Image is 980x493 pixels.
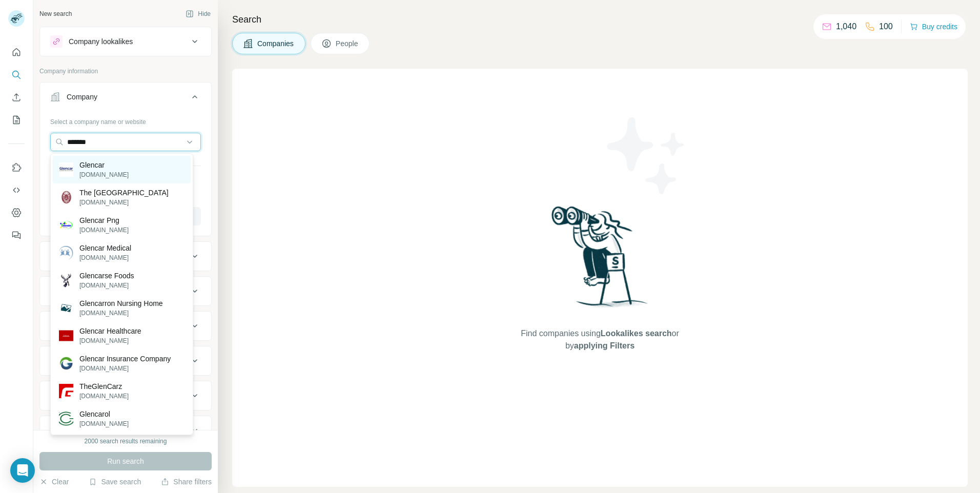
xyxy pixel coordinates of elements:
p: Glencar Insurance Company [79,354,171,364]
div: Select a company name or website [50,113,201,127]
button: Dashboard [8,203,25,222]
button: Quick start [8,43,25,61]
p: The [GEOGRAPHIC_DATA] [79,188,169,198]
img: Glencarse Foods [59,273,73,287]
img: Glencar Png [59,218,73,232]
p: Company information [39,67,212,76]
button: Technologies [40,383,211,408]
p: Glencarron Nursing Home [79,298,163,309]
p: [DOMAIN_NAME] [79,281,134,290]
button: Employees (size) [40,348,211,373]
button: Enrich CSV [8,88,25,107]
div: Company lookalikes [69,36,133,47]
img: The Glencarn Hotel [59,190,73,204]
span: Lookalikes search [601,329,672,338]
p: [DOMAIN_NAME] [79,253,131,262]
p: Glencarol [79,409,129,419]
img: Surfe Illustration - Stars [600,110,692,202]
button: Share filters [161,477,212,487]
h4: Search [232,12,968,27]
div: New search [39,9,72,18]
p: Glencar Png [79,215,129,225]
p: [DOMAIN_NAME] [79,336,141,345]
span: applying Filters [574,341,635,350]
p: Glencar Medical [79,243,131,253]
button: Buy credits [910,19,957,34]
p: 1,040 [836,20,856,33]
img: Glencarol [59,412,73,426]
button: Annual revenue ($) [40,314,211,338]
span: Find companies using or by [518,327,682,352]
button: Save search [89,477,141,487]
p: Glencar Healthcare [79,326,141,336]
p: TheGlenCarz [79,381,129,392]
button: Use Surfe on LinkedIn [8,158,25,177]
p: [DOMAIN_NAME] [79,198,169,207]
button: Hide [178,6,218,22]
button: Search [8,66,25,84]
img: Glencar Healthcare [59,328,73,343]
button: Industry [40,244,211,269]
img: Glencar Insurance Company [59,356,73,371]
p: [DOMAIN_NAME] [79,364,171,373]
button: Feedback [8,226,25,244]
div: Company [67,92,97,102]
button: Company [40,85,211,113]
p: [DOMAIN_NAME] [79,309,163,318]
button: Clear [39,477,69,487]
span: People [336,38,359,49]
p: [DOMAIN_NAME] [79,419,129,428]
p: [DOMAIN_NAME] [79,170,129,179]
p: Glencar [79,160,129,170]
p: Glencarse Foods [79,271,134,281]
p: [DOMAIN_NAME] [79,392,129,401]
button: Company lookalikes [40,29,211,54]
button: HQ location [40,279,211,303]
p: [DOMAIN_NAME] [79,225,129,235]
span: Companies [257,38,295,49]
img: Glencar Medical [59,245,73,260]
div: 2000 search results remaining [85,437,167,446]
button: Keywords [40,418,211,443]
img: TheGlenCarz [59,384,73,398]
p: 100 [879,20,893,33]
img: Glencar [59,162,73,177]
img: Surfe Illustration - Woman searching with binoculars [547,203,654,318]
img: Glencarron Nursing Home [59,301,73,315]
div: Open Intercom Messenger [10,458,35,483]
button: Use Surfe API [8,181,25,199]
button: My lists [8,111,25,129]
